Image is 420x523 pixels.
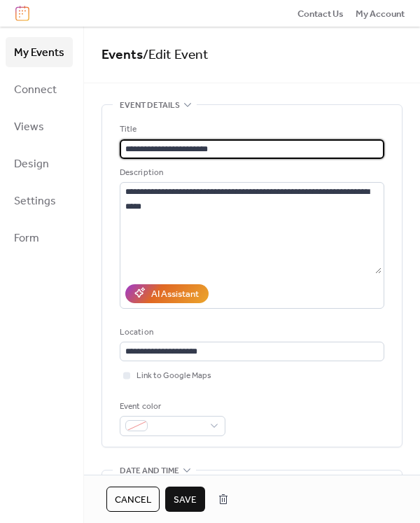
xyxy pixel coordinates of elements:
span: Link to Google Maps [136,369,211,383]
span: Save [174,493,197,507]
a: My Account [356,6,405,20]
div: Location [120,326,381,340]
a: Design [6,148,73,179]
span: My Events [14,42,64,64]
span: Date and time [120,463,179,477]
button: Cancel [106,487,160,512]
span: Event details [120,99,180,113]
span: Connect [14,79,57,101]
div: Event color [120,400,223,414]
a: Form [6,223,73,253]
a: Events [101,42,143,68]
span: Design [14,153,49,175]
span: My Account [356,7,405,21]
button: AI Assistant [125,284,209,302]
a: My Events [6,37,73,67]
span: Contact Us [297,7,344,21]
a: Settings [6,186,73,216]
span: Form [14,228,39,249]
button: Save [165,487,205,512]
div: AI Assistant [151,287,199,301]
div: Description [120,166,381,180]
span: Views [14,116,44,138]
div: Title [120,123,381,137]
span: Settings [14,190,56,212]
span: / Edit Event [143,42,209,68]
img: logo [15,6,29,21]
a: Connect [6,74,73,104]
a: Views [6,111,73,141]
span: Cancel [115,493,151,507]
a: Contact Us [297,6,344,20]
